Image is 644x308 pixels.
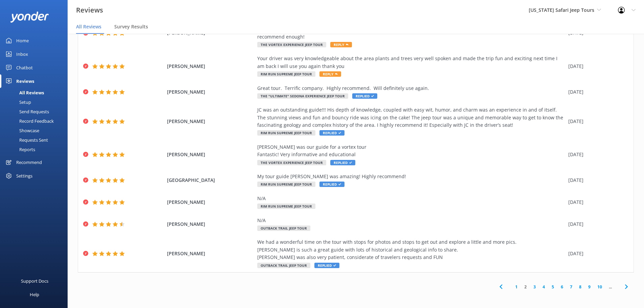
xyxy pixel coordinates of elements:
[257,42,326,47] span: The Vortex Experience Jeep Tour
[257,173,565,180] div: My tour guide [PERSON_NAME] was amazing! Highly recommend!
[257,226,310,231] span: Outback Trail Jeep Tour
[167,88,254,96] span: [PERSON_NAME]
[4,126,39,135] div: Showcase
[257,71,315,77] span: Rim Run Supreme Jeep Tour
[4,97,31,107] div: Setup
[76,5,103,16] h3: Reviews
[30,288,39,301] div: Help
[16,169,32,183] div: Settings
[4,135,68,145] a: Requests Sent
[512,284,521,290] a: 1
[257,143,565,159] div: [PERSON_NAME] was our guide for a vortex tour Fantastic! Very informative and educational
[257,195,565,202] div: N/A
[167,151,254,158] span: [PERSON_NAME]
[16,47,28,61] div: Inbox
[16,34,29,47] div: Home
[10,11,49,23] img: yonder-white-logo.png
[167,220,254,228] span: [PERSON_NAME]
[352,93,377,99] span: Replied
[114,23,148,30] span: Survey Results
[167,63,254,70] span: [PERSON_NAME]
[539,284,548,290] a: 4
[257,204,315,209] span: Rim Run Supreme Jeep Tour
[16,61,33,74] div: Chatbot
[257,130,315,136] span: Rim Run Supreme Jeep Tour
[16,156,42,169] div: Recommend
[4,107,68,116] a: Send Requests
[4,145,68,154] a: Reports
[167,198,254,206] span: [PERSON_NAME]
[167,250,254,257] span: [PERSON_NAME]
[257,55,565,70] div: Your driver was very knowledgeable about the area plants and trees very well spoken and made the ...
[568,88,625,96] div: [DATE]
[557,284,567,290] a: 6
[585,284,594,290] a: 9
[4,97,68,107] a: Setup
[4,107,49,116] div: Send Requests
[319,130,344,136] span: Replied
[576,284,585,290] a: 8
[568,198,625,206] div: [DATE]
[568,151,625,158] div: [DATE]
[568,220,625,228] div: [DATE]
[167,118,254,125] span: [PERSON_NAME]
[568,250,625,257] div: [DATE]
[330,160,355,165] span: Replied
[521,284,530,290] a: 2
[529,7,594,13] span: [US_STATE] Safari Jeep Tours
[16,74,34,88] div: Reviews
[594,284,605,290] a: 10
[257,182,315,187] span: Rim Run Supreme Jeep Tour
[314,263,339,268] span: Replied
[4,135,48,145] div: Requests Sent
[257,106,565,129] div: JC was an outstanding guide!!! His depth of knowledge, coupled with easy wit, humor, and charm wa...
[568,63,625,70] div: [DATE]
[568,118,625,125] div: [DATE]
[4,88,44,97] div: All Reviews
[257,217,565,224] div: N/A
[21,274,48,288] div: Support Docs
[605,284,615,290] span: ...
[330,42,352,47] span: Reply
[4,145,35,154] div: Reports
[76,23,101,30] span: All Reviews
[530,284,539,290] a: 3
[319,182,344,187] span: Replied
[4,88,68,97] a: All Reviews
[257,160,326,165] span: The Vortex Experience Jeep Tour
[4,126,68,135] a: Showcase
[548,284,557,290] a: 5
[257,263,310,268] span: Outback Trail Jeep Tour
[257,93,348,99] span: The "Ultimate" Sedona Experience Jeep Tour
[319,71,341,77] span: Reply
[4,116,68,126] a: Record Feedback
[567,284,576,290] a: 7
[568,176,625,184] div: [DATE]
[4,116,54,126] div: Record Feedback
[257,85,565,92] div: Great tour. Terrific company. Highly recommend. Will definitely use again.
[257,238,565,261] div: We had a wonderful time on the tour with stops for photos and stops to get out and explore a litt...
[167,176,254,184] span: [GEOGRAPHIC_DATA]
